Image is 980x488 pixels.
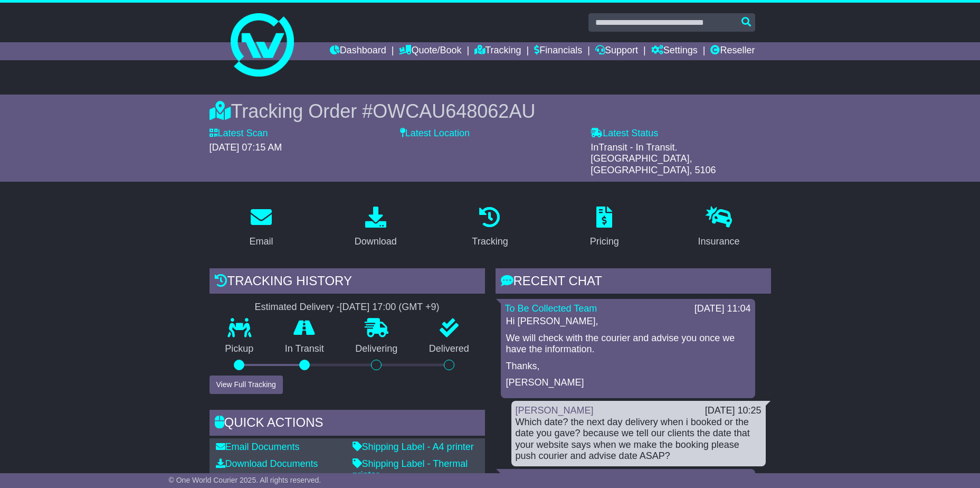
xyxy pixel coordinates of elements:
[591,142,716,175] span: InTransit - In Transit. [GEOGRAPHIC_DATA], [GEOGRAPHIC_DATA], 5106
[210,376,283,394] button: View Full Tracking
[353,442,474,452] a: Shipping Label - A4 printer
[210,142,282,153] span: [DATE] 07:15 AM
[210,343,270,355] p: Pickup
[591,128,658,139] label: Latest Status
[210,268,485,297] div: Tracking history
[516,405,594,416] a: [PERSON_NAME]
[590,234,619,249] div: Pricing
[505,303,597,314] a: To Be Collected Team
[169,476,321,484] span: © One World Courier 2025. All rights reserved.
[348,203,404,252] a: Download
[340,302,440,313] div: [DATE] 17:00 (GMT +9)
[399,42,461,60] a: Quote/Book
[516,417,762,462] div: Which date? the next day delivery when i booked or the date you gave? because we tell our clients...
[474,42,521,60] a: Tracking
[506,316,750,327] p: Hi [PERSON_NAME],
[583,203,626,252] a: Pricing
[340,343,414,355] p: Delivering
[710,42,755,60] a: Reseller
[506,361,750,372] p: Thanks,
[506,377,750,389] p: [PERSON_NAME]
[353,458,468,481] a: Shipping Label - Thermal printer
[694,303,751,315] div: [DATE] 11:04
[373,100,535,122] span: OWCAU648062AU
[595,42,638,60] a: Support
[210,410,485,438] div: Quick Actions
[496,268,771,297] div: RECENT CHAT
[534,42,582,60] a: Financials
[705,405,762,417] div: [DATE] 10:25
[472,234,508,249] div: Tracking
[651,42,698,60] a: Settings
[506,333,750,355] p: We will check with the courier and advise you once we have the information.
[242,203,280,252] a: Email
[691,203,747,252] a: Insurance
[330,42,386,60] a: Dashboard
[210,302,485,313] div: Estimated Delivery -
[210,128,268,139] label: Latest Scan
[216,442,300,452] a: Email Documents
[355,234,397,249] div: Download
[413,343,485,355] p: Delivered
[465,203,515,252] a: Tracking
[249,234,273,249] div: Email
[269,343,340,355] p: In Transit
[698,234,740,249] div: Insurance
[216,458,318,469] a: Download Documents
[400,128,470,139] label: Latest Location
[210,100,771,123] div: Tracking Order #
